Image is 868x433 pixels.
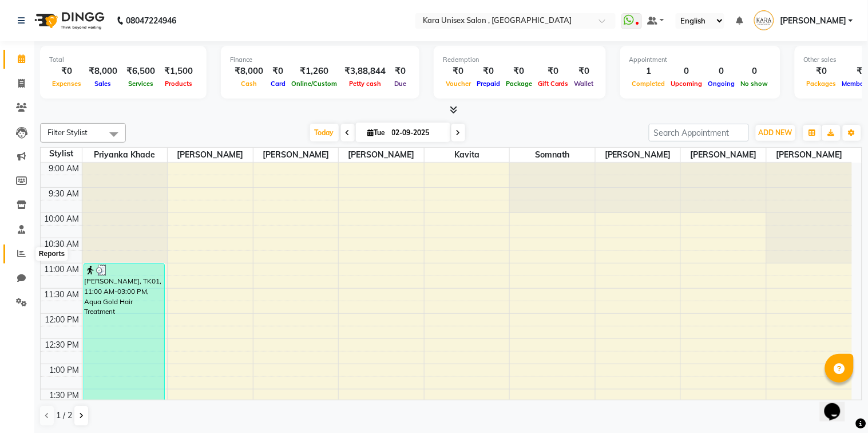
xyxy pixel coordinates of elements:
span: Prepaid [474,80,503,88]
div: Appointment [629,55,771,65]
div: Total [49,55,197,65]
span: [PERSON_NAME] [339,148,424,162]
div: 11:30 AM [42,289,82,301]
span: Services [125,80,156,88]
div: 10:00 AM [42,213,82,225]
input: 2025-09-02 [389,124,446,141]
div: ₹1,260 [288,65,340,78]
span: [PERSON_NAME] [168,148,253,162]
span: Expenses [49,80,84,88]
span: Wallet [572,80,597,88]
span: Package [503,80,535,88]
span: Completed [629,80,668,88]
span: Packages [804,80,839,88]
div: Finance [230,55,410,65]
div: ₹0 [503,65,535,78]
span: Gift Cards [535,80,572,88]
div: 10:30 AM [42,238,82,250]
span: Online/Custom [288,80,340,88]
div: ₹0 [474,65,503,78]
div: Reports [36,247,68,261]
span: Due [391,80,409,88]
div: ₹1,500 [160,65,197,78]
span: Upcoming [668,80,706,88]
span: [PERSON_NAME] [767,148,852,162]
span: [PERSON_NAME] [681,148,766,162]
img: Sapana [754,10,774,30]
div: ₹6,500 [122,65,160,78]
span: [PERSON_NAME] [780,15,846,27]
div: 1:30 PM [47,389,82,401]
div: ₹8,000 [230,65,268,78]
span: Today [310,124,339,141]
div: ₹3,88,844 [340,65,390,78]
div: ₹0 [390,65,410,78]
span: ADD NEW [759,128,792,137]
span: Somnath [510,148,595,162]
input: Search Appointment [649,124,749,141]
span: Voucher [443,80,474,88]
span: Products [162,80,195,88]
div: ₹0 [443,65,474,78]
div: 1:00 PM [47,364,82,376]
div: ₹0 [535,65,572,78]
div: 12:00 PM [43,314,82,326]
span: [PERSON_NAME] [596,148,681,162]
div: ₹0 [804,65,839,78]
span: Tue [365,128,389,137]
div: ₹8,000 [84,65,122,78]
div: 0 [706,65,738,78]
div: Redemption [443,55,597,65]
span: [PERSON_NAME] [253,148,339,162]
div: 9:30 AM [47,188,82,200]
span: 1 / 2 [56,410,72,422]
span: Sales [92,80,114,88]
div: 1 [629,65,668,78]
span: Card [268,80,288,88]
div: 0 [668,65,706,78]
div: 11:00 AM [42,263,82,275]
div: ₹0 [49,65,84,78]
div: 0 [738,65,771,78]
button: ADD NEW [756,125,795,141]
span: Petty cash [346,80,384,88]
span: Cash [238,80,260,88]
div: 12:30 PM [43,339,82,351]
div: Stylist [41,148,82,160]
span: Filter Stylist [47,128,88,137]
div: ₹0 [572,65,597,78]
span: No show [738,80,771,88]
b: 08047224946 [126,5,176,37]
iframe: chat widget [820,387,857,422]
img: logo [29,5,108,37]
div: ₹0 [268,65,288,78]
div: 9:00 AM [47,163,82,175]
span: Kavita [425,148,510,162]
span: Priyanka khade [82,148,168,162]
span: Ongoing [706,80,738,88]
